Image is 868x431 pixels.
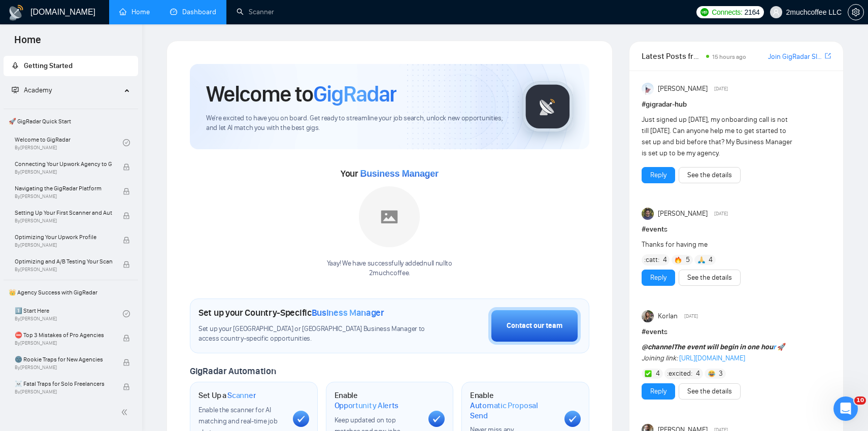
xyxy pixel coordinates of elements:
span: :catt: [644,254,659,266]
span: GigRadar [313,80,396,108]
h1: # events [642,224,831,235]
span: Opportunity Alerts [335,401,399,411]
span: Navigating the GigRadar Platform [15,183,112,193]
button: Reply [642,383,675,400]
img: 🙏 [698,256,705,263]
h1: Enable [470,390,556,420]
img: logo [8,5,24,21]
span: lock [123,261,130,268]
span: [DATE] [714,209,728,218]
span: user [773,9,780,16]
button: Reply [642,167,675,183]
div: Just signed up [DATE], my onboarding call is not till [DATE]. Can anyone help me to get started t... [642,114,793,159]
span: Set up your [GEOGRAPHIC_DATA] or [GEOGRAPHIC_DATA] Business Manager to access country-specific op... [198,324,428,344]
span: 🌚 Rookie Traps for New Agencies [15,354,112,364]
span: By [PERSON_NAME] [15,193,112,200]
span: Academy [12,86,52,94]
span: 🚀 [777,343,786,351]
a: See the details [687,170,732,181]
span: 15 hours ago [712,53,746,60]
span: Connects: [712,7,742,18]
div: Yaay! We have successfully added null null to [327,259,452,278]
span: [DATE] [714,84,728,93]
strong: The event will begin in one hou [642,343,776,351]
a: searchScanner [237,8,274,16]
span: Latest Posts from the GigRadar Community [642,50,703,62]
a: homeHome [119,8,150,16]
span: Your [341,168,439,179]
a: dashboardDashboard [170,8,216,16]
h1: Set Up a [198,390,256,401]
span: double-left [121,407,131,417]
span: 4 [696,369,700,379]
span: setting [848,8,863,16]
button: See the details [679,270,741,286]
span: 10 [854,396,866,405]
span: :excited: [667,368,692,379]
li: Getting Started [4,56,138,76]
span: @channel [642,343,674,351]
img: ✅ [645,370,652,377]
h1: # events [642,326,831,338]
a: 1️⃣ Start HereBy[PERSON_NAME] [15,303,123,325]
span: lock [123,237,130,244]
button: Contact our team [488,307,581,345]
span: 3 [719,369,723,379]
span: Korlan [658,311,678,322]
span: Automatic Proposal Send [470,401,556,420]
span: ☠️ Fatal Traps for Solo Freelancers [15,379,112,389]
a: [URL][DOMAIN_NAME] [679,354,745,362]
span: By [PERSON_NAME] [15,218,112,224]
span: 4 [709,255,713,265]
em: Joining link: [642,354,678,362]
a: See the details [687,272,732,283]
a: Reply [650,386,666,397]
span: [DATE] [684,312,698,321]
h1: Welcome to [206,80,396,108]
span: Business Manager [360,169,438,179]
button: See the details [679,167,741,183]
span: rocket [12,62,19,69]
span: By [PERSON_NAME] [15,340,112,346]
span: By [PERSON_NAME] [15,242,112,248]
span: 4 [663,255,667,265]
span: 4 [656,369,660,379]
img: Anisuzzaman Khan [642,83,654,95]
span: lock [123,383,130,390]
img: 😂 [708,370,715,377]
span: lock [123,359,130,366]
button: See the details [679,383,741,400]
span: lock [123,163,130,171]
span: ⛔ Top 3 Mistakes of Pro Agencies [15,330,112,340]
span: Setting Up Your First Scanner and Auto-Bidder [15,208,112,218]
span: Optimizing and A/B Testing Your Scanner for Better Results [15,256,112,267]
span: [PERSON_NAME] [658,83,708,94]
span: By [PERSON_NAME] [15,364,112,371]
span: Connecting Your Upwork Agency to GigRadar [15,159,112,169]
h1: Set up your Country-Specific [198,307,384,318]
span: Getting Started [24,61,73,70]
span: Scanner [227,390,256,401]
img: gigradar-logo.png [522,81,573,132]
h1: Enable [335,390,421,410]
img: upwork-logo.png [700,8,709,16]
span: 👑 Agency Success with GigRadar [5,282,137,303]
img: Korlan [642,310,654,322]
div: Contact our team [507,320,562,331]
span: 2164 [745,7,760,18]
img: Toby Fox-Mason [642,208,654,220]
span: export [825,52,831,60]
span: check-circle [123,310,130,317]
span: [PERSON_NAME] [658,208,708,219]
span: GigRadar Automation [190,366,276,377]
span: lock [123,212,130,219]
span: By [PERSON_NAME] [15,169,112,175]
span: fund-projection-screen [12,86,19,93]
a: r [773,343,776,351]
span: Business Manager [312,307,384,318]
span: Home [6,32,49,54]
button: Reply [642,270,675,286]
img: 🔥 [675,256,682,263]
img: placeholder.png [359,186,420,247]
span: 5 [686,255,690,265]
